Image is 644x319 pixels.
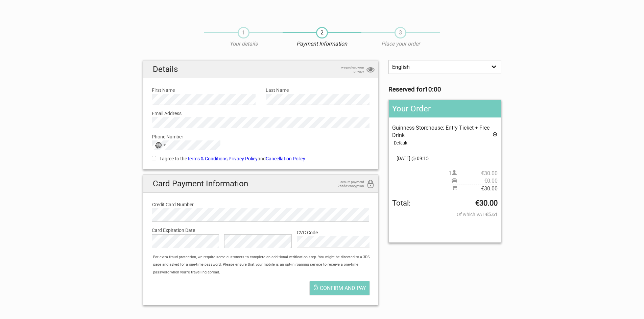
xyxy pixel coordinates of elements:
[485,211,498,218] strong: €5.61
[366,180,375,189] i: 256bit encryption
[394,139,497,147] div: Default
[152,227,370,234] label: Card Expiration Date
[457,185,498,192] span: €30.00
[449,170,498,177] span: 1 person(s)
[143,60,378,78] h2: Details
[330,180,364,188] span: secure payment 256bit encryption
[238,27,249,38] span: 1
[150,254,378,276] div: For extra fraud protection, we require some customers to complete an additional verification step...
[283,40,361,48] p: Payment Information
[452,185,498,192] span: Subtotal
[392,125,490,138] span: Guinness Storehouse: Entry Ticket + Free Drink
[366,65,375,75] i: privacy protection
[452,177,498,185] span: Pickup price
[152,201,369,208] label: Credit Card Number
[330,65,364,74] span: we protect your privacy
[361,40,440,48] p: Place your order
[320,285,366,291] span: Confirm and pay
[152,110,370,117] label: Email Address
[475,200,498,207] strong: €30.00
[152,133,370,140] label: Phone Number
[388,86,501,93] h3: Reserved for
[457,177,498,185] span: €0.00
[187,156,228,161] a: Terms & Conditions
[204,40,283,48] p: Your details
[310,281,369,295] button: Confirm and pay
[266,156,305,161] a: Cancellation Policy
[389,100,501,117] h2: Your Order
[152,155,370,162] label: I agree to the , and
[229,156,258,161] a: Privacy Policy
[316,27,328,38] span: 2
[297,229,369,236] label: CVC Code
[266,86,369,94] label: Last Name
[395,27,406,38] span: 3
[425,86,441,93] strong: 10:00
[392,200,497,207] span: Total to be paid
[152,141,169,150] button: Selected country
[457,170,498,177] span: €30.00
[143,175,378,193] h2: Card Payment Information
[152,86,256,94] label: First Name
[392,211,497,218] span: Of which VAT:
[392,155,497,162] span: [DATE] @ 09:15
